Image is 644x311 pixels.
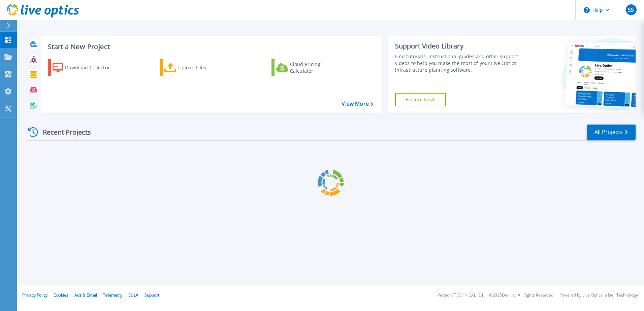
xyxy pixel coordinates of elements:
a: Ads & Email [74,292,97,298]
div: Upload Files [178,61,232,74]
h3: Start a New Project [48,43,373,50]
div: Download Collector [65,61,119,74]
li: Powered by Live Optics, a Dell Technology [559,293,638,298]
a: Explore Now! [395,93,446,106]
a: All Projects [587,125,636,140]
li: Version: [TECHNICAL_ID] [438,293,483,298]
a: Privacy Policy [22,292,47,298]
span: SS [628,7,634,12]
div: Cloud Pricing Calculator [290,61,344,74]
a: Download Collector [48,59,123,76]
a: Telemetry [103,292,122,298]
a: Support [144,292,159,298]
a: View More [342,101,373,107]
a: Upload Files [160,59,235,76]
div: Recent Projects [26,124,100,140]
a: Cloud Pricing Calculator [271,59,347,76]
a: EULA [128,292,138,298]
div: Find tutorials, instructional guides and other support videos to help you make the most of your L... [395,53,521,73]
div: Support Video Library [395,42,521,50]
a: Cookies [54,292,68,298]
li: © 2025 Dell Inc. All Rights Reserved [489,293,553,298]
